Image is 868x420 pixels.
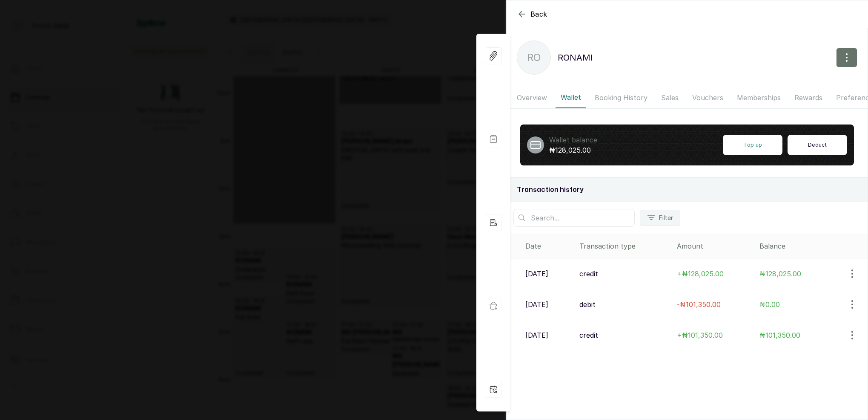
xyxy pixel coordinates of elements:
[525,330,548,340] p: [DATE]
[640,210,680,226] button: Filter
[579,241,670,251] div: Transaction type
[525,241,573,251] div: Date
[517,185,857,195] h2: Transaction history
[759,269,801,278] span: ₦128,025.00
[530,9,547,19] span: Back
[677,269,724,278] span: + ₦128,025.00
[525,269,548,279] p: [DATE]
[759,331,800,339] span: ₦101,350.00
[759,300,780,309] span: ₦0.00
[549,135,597,145] p: Wallet balance
[677,241,753,251] div: Amount
[656,87,684,108] button: Sales
[517,9,547,19] button: Back
[788,135,847,155] button: Deduct
[677,300,721,309] span: - ₦101,350.00
[579,330,598,340] p: credit
[789,87,828,108] button: Rewards
[659,214,673,222] span: Filter
[558,51,593,64] p: RONAMI
[525,299,548,310] p: [DATE]
[513,209,635,227] input: Search...
[527,50,541,65] p: RO
[512,87,552,108] button: Overview
[732,87,786,108] button: Memberships
[590,87,653,108] button: Booking History
[579,299,596,310] p: debit
[759,241,864,251] div: Balance
[556,87,586,108] button: Wallet
[723,135,782,155] button: Top up
[549,145,597,155] p: ₦128,025.00
[677,331,723,339] span: + ₦101,350.00
[579,269,598,279] p: credit
[687,87,728,108] button: Vouchers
